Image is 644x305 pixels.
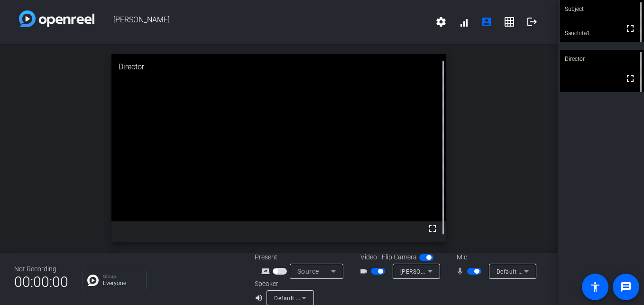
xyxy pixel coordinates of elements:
[427,223,438,234] mat-icon: fullscreen
[14,264,68,274] div: Not Recording
[360,252,377,262] span: Video
[14,270,68,294] span: 00:00:00
[261,266,273,277] mat-icon: screen_share_outline
[255,292,266,304] mat-icon: volume_up
[111,54,446,80] div: Director
[620,281,632,293] mat-icon: message
[255,252,350,262] div: Present
[359,266,371,277] mat-icon: videocam_outline
[447,252,542,262] div: Mic
[103,280,141,286] p: Everyone
[526,16,538,28] mat-icon: logout
[560,50,644,68] div: Director
[456,266,467,277] mat-icon: mic_none
[625,73,636,84] mat-icon: fullscreen
[274,294,377,302] span: Default - Speakers (Realtek(R) Audio)
[625,23,636,34] mat-icon: fullscreen
[297,267,319,275] span: Source
[103,274,141,279] p: Group
[589,281,601,293] mat-icon: accessibility
[87,275,99,286] img: Chat Icon
[400,267,482,275] span: [PERSON_NAME] (1532:0e03)
[94,10,430,33] span: [PERSON_NAME]
[435,16,447,28] mat-icon: settings
[481,16,492,28] mat-icon: account_box
[382,252,417,262] span: Flip Camera
[452,10,475,33] button: signal_cellular_alt
[19,10,94,27] img: white-gradient.svg
[504,16,515,28] mat-icon: grid_on
[255,279,312,289] div: Speaker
